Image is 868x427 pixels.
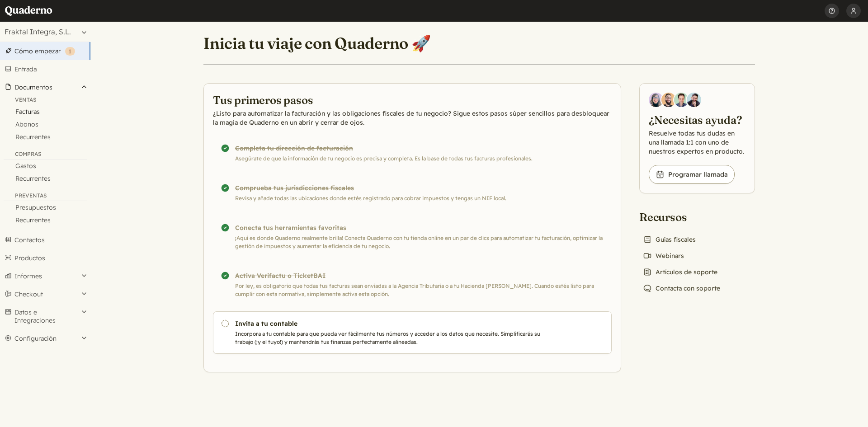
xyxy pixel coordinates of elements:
[661,93,676,107] img: Jairo Fumero, Account Executive at Quaderno
[649,165,735,184] a: Programar llamada
[649,113,745,127] h2: ¿Necesitas ayuda?
[213,311,612,354] a: Invita a tu contable Incorpora a tu contable para que pueda ver fácilmente tus números y acceder ...
[639,282,724,295] a: Contacta con soporte
[69,48,71,55] span: 1
[235,330,543,346] p: Incorpora a tu contable para que pueda ver fácilmente tus números y acceder a los datos que neces...
[4,96,87,105] div: Ventas
[235,319,543,328] h3: Invita a tu contable
[213,93,612,107] h2: Tus primeros pasos
[687,93,701,107] img: Javier Rubio, DevRel at Quaderno
[639,210,724,224] h2: Recursos
[639,233,699,246] a: Guías fiscales
[649,93,663,107] img: Diana Carrasco, Account Executive at Quaderno
[649,129,745,156] p: Resuelve todas tus dudas en una llamada 1:1 con uno de nuestros expertos en producto.
[639,249,688,262] a: Webinars
[639,266,721,278] a: Artículos de soporte
[213,109,612,127] p: ¿Listo para automatizar la facturación y las obligaciones fiscales de tu negocio? Sigue estos pas...
[203,33,431,53] h1: Inicia tu viaje con Quaderno 🚀
[4,150,87,160] div: Compras
[4,192,87,201] div: Preventas
[674,93,689,107] img: Ivo Oltmans, Business Developer at Quaderno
